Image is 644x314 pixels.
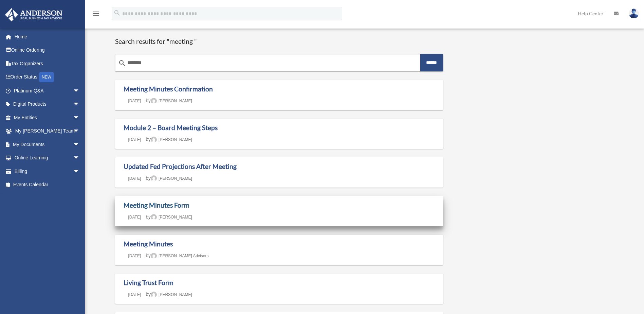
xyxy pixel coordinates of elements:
[151,292,192,297] a: [PERSON_NAME]
[124,137,146,142] a: [DATE]
[146,137,192,142] span: by
[73,124,87,138] span: arrow_drop_down
[5,57,90,70] a: Tax Organizers
[5,178,90,192] a: Events Calendar
[124,254,146,258] a: [DATE]
[5,111,90,124] a: My Entitiesarrow_drop_down
[5,43,90,57] a: Online Ordering
[73,98,87,111] span: arrow_drop_down
[151,176,192,181] a: [PERSON_NAME]
[151,99,192,103] a: [PERSON_NAME]
[5,98,90,111] a: Digital Productsarrow_drop_down
[151,254,208,258] a: [PERSON_NAME] Advisors
[5,138,90,151] a: My Documentsarrow_drop_down
[146,98,192,103] span: by
[5,30,87,43] a: Home
[115,37,443,46] h1: Search results for "meeting "
[124,279,173,286] a: Living Trust Form
[124,292,146,297] a: [DATE]
[5,164,90,178] a: Billingarrow_drop_down
[92,12,100,18] a: menu
[113,9,121,17] i: search
[5,151,90,165] a: Online Learningarrow_drop_down
[39,72,54,82] div: NEW
[73,111,87,125] span: arrow_drop_down
[146,292,192,297] span: by
[124,99,146,103] a: [DATE]
[73,138,87,152] span: arrow_drop_down
[5,70,90,84] a: Order StatusNEW
[151,137,192,142] a: [PERSON_NAME]
[118,59,126,67] i: search
[124,240,173,248] a: Meeting Minutes
[5,84,90,98] a: Platinum Q&Aarrow_drop_down
[124,176,146,181] a: [DATE]
[3,8,65,21] img: Anderson Advisors Platinum Portal
[124,215,146,220] a: [DATE]
[73,164,87,178] span: arrow_drop_down
[629,8,639,18] img: User Pic
[124,201,189,209] a: Meeting Minutes Form
[146,253,208,258] span: by
[92,10,100,18] i: menu
[146,214,192,220] span: by
[151,215,192,220] a: [PERSON_NAME]
[124,124,218,132] a: Module 2 – Board Meeting Steps
[73,84,87,98] span: arrow_drop_down
[124,85,213,93] a: Meeting Minutes Confirmation
[124,162,237,170] a: Updated Fed Projections After Meeting
[146,175,192,181] span: by
[5,124,90,138] a: My [PERSON_NAME] Teamarrow_drop_down
[73,151,87,165] span: arrow_drop_down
